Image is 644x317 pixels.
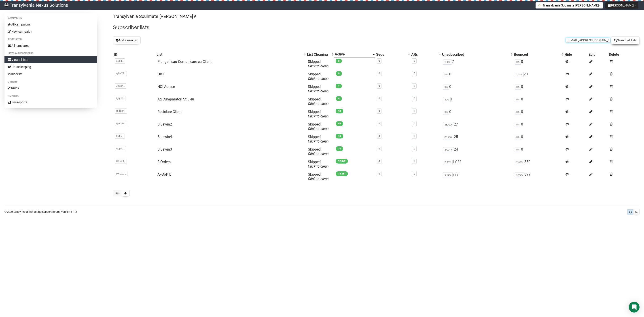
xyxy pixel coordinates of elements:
a: HB1 [157,72,164,76]
span: 75 [336,146,343,151]
td: 0 [513,133,564,145]
li: Lists & subscribers [4,51,97,56]
div: Hide [565,52,587,57]
a: 0 [414,122,415,125]
span: Skipped [308,160,329,168]
span: 13 [336,109,343,113]
a: Sendy [13,210,21,213]
button: Add a new list [113,36,141,44]
a: Click to clean [308,152,329,156]
span: 1 [336,84,342,88]
a: 0 [379,135,380,138]
a: Click to clean [308,64,329,68]
div: Edit [589,52,607,57]
a: Transylvania Soulmate [PERSON_NAME] [113,14,196,19]
td: 0 [513,83,564,95]
a: Plangeri sau Comunicare cu Client [157,60,212,64]
span: 20% [443,97,451,102]
a: Bluewin3 [157,147,172,151]
a: Reciclare Clienti [157,110,182,114]
button: [PERSON_NAME] [605,2,638,9]
span: 0 [336,71,342,76]
a: 0 [414,110,415,113]
a: 0 [414,147,415,150]
a: Rules [4,85,97,92]
td: 27 [441,120,513,133]
a: 0 [414,85,415,87]
a: New campaign [4,28,97,35]
li: Reports [4,93,97,99]
span: 25.25% [443,135,454,140]
td: 0 [513,145,564,158]
th: Bounced: No sort applied, activate to apply an ascending sort [513,51,564,58]
td: 0 [441,83,513,95]
th: Unsubscribed: No sort applied, activate to apply an ascending sort [441,51,513,58]
th: List Cleaning: No sort applied, activate to apply an ascending sort [306,51,334,58]
td: 0 [513,95,564,108]
span: LirF6.. [115,134,125,139]
div: Segs [376,52,406,57]
a: 0 [379,172,380,175]
span: iyQnV.. [115,96,125,101]
button: Transylvania Soulmate [PERSON_NAME] [536,2,603,9]
div: ARs [411,52,437,57]
a: 0 [414,135,415,138]
span: 2.65% [515,160,524,165]
span: Skipped [308,85,329,93]
a: Housekeeping [4,63,97,70]
span: 100% [515,72,524,77]
span: PHDXQ.. [115,171,127,176]
a: Support forum [42,210,60,213]
span: 0% [443,85,449,90]
td: 7 [441,58,513,70]
a: 0 [414,72,415,75]
a: Bluewin2 [157,122,172,126]
a: 0 [379,147,380,150]
td: 350 [513,158,564,170]
th: Delete: No sort applied, sorting is disabled [608,51,640,58]
a: Bluewin4 [157,135,172,139]
td: 0 [441,70,513,83]
button: Search all lists [611,36,640,44]
div: Unsubscribed [442,52,508,57]
span: 74 [336,134,343,138]
span: 0% [515,97,521,102]
span: 0% [515,147,521,152]
li: Others [4,79,97,85]
p: © 2025 | | | Version 6.1.3 [4,209,77,214]
span: 100% [443,60,452,65]
div: ID [114,52,155,57]
div: List Cleaning [307,52,329,57]
td: 1,022 [441,158,513,170]
a: 0 [414,172,415,175]
img: 1.png [538,3,542,7]
span: 0% [515,60,521,65]
div: List [157,52,302,57]
th: Active: Ascending sort applied, activate to apply a descending sort [334,51,375,58]
span: Skipped [308,60,329,68]
span: q8W75.. [115,71,127,76]
a: All campaigns [4,21,97,28]
a: All templates [4,42,97,49]
td: 777 [441,170,513,183]
h2: Subscriber lists [113,23,640,32]
a: NOI Adrese [157,85,175,89]
div: Bounced [514,52,559,57]
td: 24 [441,145,513,158]
a: 2 Orders [157,160,171,164]
span: G0prC.. [115,146,126,151]
a: 0 [379,110,380,113]
span: 14,281 [336,171,348,176]
span: 08Jm9.. [115,159,127,164]
th: Hide: No sort applied, sorting is disabled [564,51,588,58]
td: 0 [513,58,564,70]
td: 899 [513,170,564,183]
th: List: No sort applied, activate to apply an ascending sort [156,51,306,58]
span: 0% [515,135,521,140]
span: 0% [443,110,449,115]
span: Skipped [308,122,329,131]
span: Skipped [308,72,329,81]
span: 0% [515,122,521,127]
a: Click to clean [308,139,329,143]
span: 24.24% [443,147,454,152]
